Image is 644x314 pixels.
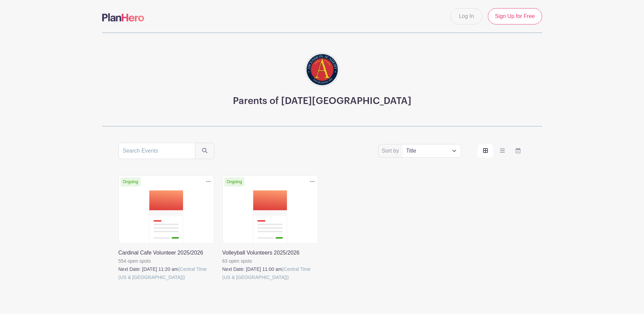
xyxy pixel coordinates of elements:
[118,143,195,159] input: Search Events
[488,8,542,24] a: Sign Up for Free
[102,13,144,21] img: logo-507f7623f17ff9eddc593b1ce0a138ce2505c220e1c5a4e2b4648c50719b7d32.svg
[302,49,343,90] img: ascension-academy-logo.png
[233,95,411,107] h3: Parents of [DATE][GEOGRAPHIC_DATA]
[450,8,482,24] a: Log In
[382,147,401,155] label: Sort by
[478,144,526,158] div: order and view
